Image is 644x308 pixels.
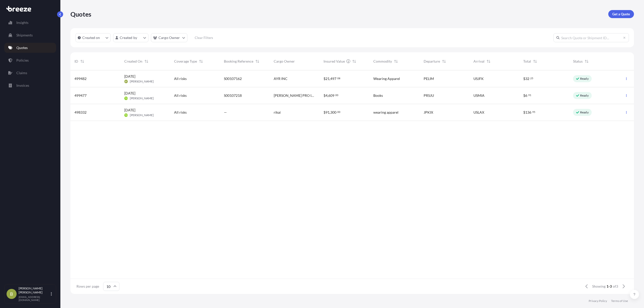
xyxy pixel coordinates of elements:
span: USJFK [473,76,484,81]
span: [PERSON_NAME] [130,96,154,100]
span: 91 [528,94,531,96]
span: Departure [424,59,440,64]
span: [PERSON_NAME] PRO INC [274,93,315,98]
span: 00 [335,94,338,96]
span: S00107162 [224,76,242,81]
span: 21 [326,77,330,80]
span: 91 [326,111,330,114]
button: Sort [198,58,204,64]
p: Quotes [70,10,91,18]
span: $ [324,77,326,80]
a: Invoices [4,80,56,91]
span: 95 [532,111,535,113]
span: [DATE] [124,74,135,79]
p: Clear Filters [195,35,213,40]
span: Rows per page [76,284,99,289]
span: , [330,111,330,114]
button: cargoOwner Filter options [151,33,187,42]
span: 00 [337,111,340,113]
span: All risks [174,93,187,98]
span: . [335,94,335,96]
span: Total [523,59,531,64]
span: 609 [328,94,334,97]
button: Sort [486,58,492,64]
a: Shipments [4,30,56,40]
span: 300 [330,111,336,114]
span: , [328,94,328,97]
span: 32 [525,77,529,80]
span: — [224,110,227,115]
button: Sort [143,58,149,64]
span: 497 [330,77,336,80]
button: Sort [532,58,538,64]
span: Cargo Owner [274,59,295,64]
p: Invoices [16,83,29,88]
span: S00107218 [224,93,242,98]
a: Get a Quote [608,10,634,18]
span: Created On [124,59,142,64]
span: . [528,94,528,96]
span: B [10,291,13,296]
span: BY [125,79,127,84]
span: AYR INC [274,76,288,81]
span: 4 [326,94,328,97]
button: Sort [584,58,590,64]
span: $ [523,94,525,97]
button: createdBy Filter options [113,33,148,42]
p: Ready [580,110,589,114]
span: 499477 [74,93,87,98]
p: Ready [580,94,589,98]
a: Claims [4,68,56,78]
span: of 3 [613,284,618,289]
span: 6 [525,94,527,97]
span: Insured Value [324,59,345,64]
span: TD [125,113,128,118]
p: Quotes [16,45,28,50]
span: Booking Reference [224,59,253,64]
input: Search Quote or Shipment ID... [553,33,629,42]
span: TD [125,96,128,101]
span: ID [74,59,78,64]
span: $ [324,111,326,114]
span: Books [373,93,383,98]
a: Policies [4,55,56,65]
span: Status [573,59,583,64]
span: Showing [592,284,606,289]
button: Sort [79,58,85,64]
span: All risks [174,76,187,81]
span: PELIM [424,76,434,81]
span: [DATE] [124,91,135,96]
button: createdOn Filter options [75,33,111,42]
p: Ready [580,77,589,81]
span: USMIA [473,93,485,98]
span: $ [523,77,525,80]
p: Cargo Owner [158,35,180,40]
p: Terms of Use [611,299,628,303]
p: Claims [16,70,27,75]
button: Sort [393,58,399,64]
span: 498332 [74,110,87,115]
span: 1-3 [607,284,612,289]
span: 499482 [74,76,87,81]
span: 25 [530,77,533,79]
span: [PERSON_NAME] [130,79,154,83]
span: [PERSON_NAME] [130,113,154,117]
span: . [530,77,530,79]
p: Shipments [16,33,33,38]
span: Wearing Apparel [373,76,400,81]
span: 136 [525,111,531,114]
a: Insights [4,18,56,28]
span: 08 [337,77,340,79]
span: PRSJU [424,93,434,98]
p: Created on [82,35,100,40]
p: Privacy Policy [589,299,607,303]
span: $ [523,111,525,114]
span: JPKIX [424,110,433,115]
span: . [337,77,337,79]
button: Sort [351,58,357,64]
button: Sort [254,58,260,64]
span: Arrival [473,59,485,64]
span: rikai [274,110,281,115]
span: . [532,111,532,113]
button: Clear Filters [190,34,218,42]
